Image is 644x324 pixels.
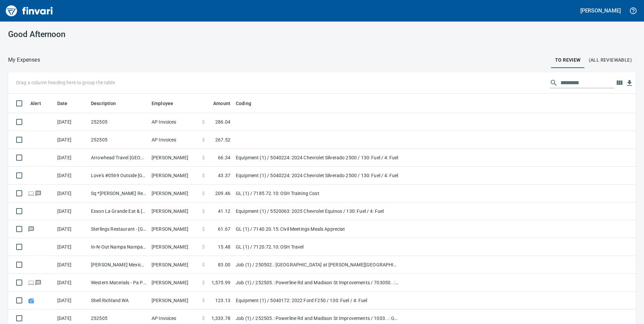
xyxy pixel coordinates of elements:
span: Online transaction [28,280,35,285]
span: $ [202,297,205,304]
td: [DATE] [55,274,88,292]
td: GL (1) / 7120.72.10: OSH Travel [233,238,401,256]
span: Date [57,99,76,107]
td: [PERSON_NAME] [149,256,199,274]
span: Coding [236,99,251,107]
span: Employee [152,99,182,107]
span: $ [202,208,205,215]
span: To Review [555,56,581,64]
span: Alert [30,99,41,107]
td: [PERSON_NAME] [149,167,199,185]
td: Love's #0569 Outside [GEOGRAPHIC_DATA] OR [88,167,149,185]
span: $ [202,172,205,179]
img: Finvari [4,3,55,19]
span: Employee [152,99,173,107]
td: Western Materials - Pa Pasco [GEOGRAPHIC_DATA] [88,274,149,292]
span: $ [202,226,205,232]
td: Job (1) / 252505.: Powerline Rd and Madison St Improvements / 703050. .: Block Wall Complete / 3:... [233,274,401,292]
nav: breadcrumb [8,56,40,64]
td: [DATE] [55,202,88,220]
p: Drag a column heading here to group the table [16,79,115,86]
span: 286.04 [215,119,230,125]
span: 1,333.78 [212,315,230,322]
span: Has messages [35,280,42,285]
span: 41.12 [218,208,230,215]
span: 15.48 [218,244,230,250]
td: Job (1) / 250502.: [GEOGRAPHIC_DATA] at [PERSON_NAME][GEOGRAPHIC_DATA] / 1003. .: General Require... [233,256,401,274]
td: Equipment (1) / 5520063: 2025 Chevrolet Equinox / 130: Fuel / 4: Fuel [233,202,401,220]
td: Shell Richland WA [88,292,149,310]
td: [DATE] [55,292,88,310]
span: $ [202,279,205,286]
td: GL (1) / 7140.20.15: Civil Meetings Meals Appreciat [233,220,401,238]
h5: [PERSON_NAME] [580,7,621,14]
span: $ [202,154,205,161]
span: Date [57,99,68,107]
span: 83.00 [218,261,230,268]
td: Equipment (1) / 5040224: 2024 Chevrolet Silverado 2500 / 130: Fuel / 4: Fuel [233,167,401,185]
td: In-N-Out Nampa Nampa ID [88,238,149,256]
td: [DATE] [55,185,88,202]
span: Has messages [35,191,42,195]
span: 123.13 [215,297,230,304]
td: Sterlings Restaurant - [GEOGRAPHIC_DATA] [GEOGRAPHIC_DATA] [88,220,149,238]
button: Download Table [624,78,635,88]
span: $ [202,136,205,143]
td: [PERSON_NAME] [149,202,199,220]
td: Equipment (1) / 5040172: 2022 Ford F250 / 130: Fuel / 4: Fuel [233,292,401,310]
td: Sq *[PERSON_NAME] RestauraN [DOMAIN_NAME] WA [88,185,149,202]
span: Description [91,99,125,107]
td: [PERSON_NAME] [149,149,199,167]
span: Amount [204,99,230,107]
span: Description [91,99,116,107]
td: [DATE] [55,238,88,256]
td: [DATE] [55,256,88,274]
h3: Good Afternoon [8,30,206,39]
td: [DATE] [55,220,88,238]
td: GL (1) / 7185.72.10: OSH Training Cost [233,185,401,202]
span: $ [202,261,205,268]
td: AP Invoices [149,131,199,149]
td: [PERSON_NAME] [149,238,199,256]
td: [PERSON_NAME] [149,274,199,292]
td: AP Invoices [149,113,199,131]
td: Exxon La Grande Eat & [GEOGRAPHIC_DATA] OR [88,202,149,220]
td: [DATE] [55,131,88,149]
button: [PERSON_NAME] [579,5,622,16]
span: Online transaction [28,191,35,195]
span: $ [202,315,205,322]
span: 209.46 [215,190,230,197]
span: Coding [236,99,260,107]
td: Equipment (1) / 5040224: 2024 Chevrolet Silverado 2500 / 130: Fuel / 4: Fuel [233,149,401,167]
td: [PERSON_NAME] [149,220,199,238]
td: 252505 [88,131,149,149]
td: [PERSON_NAME] [149,292,199,310]
td: 252505 [88,113,149,131]
td: [DATE] [55,113,88,131]
span: (All Reviewable) [589,56,632,64]
td: [PERSON_NAME] Mexican Food Nampa ID [88,256,149,274]
span: Has messages [28,227,35,231]
span: Receipt Still Uploading [28,298,35,302]
span: 267.52 [215,136,230,143]
td: [DATE] [55,167,88,185]
td: Arrowhead Travel [GEOGRAPHIC_DATA][PERSON_NAME] OR [88,149,149,167]
button: Choose columns to display [614,78,624,88]
td: [DATE] [55,149,88,167]
span: 61.67 [218,226,230,232]
span: $ [202,244,205,250]
span: 43.37 [218,172,230,179]
td: [PERSON_NAME] [149,185,199,202]
p: My Expenses [8,56,40,64]
span: 66.34 [218,154,230,161]
span: $ [202,119,205,125]
span: $ [202,190,205,197]
span: 1,575.99 [212,279,230,286]
span: Amount [213,99,230,107]
span: Alert [30,99,50,107]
